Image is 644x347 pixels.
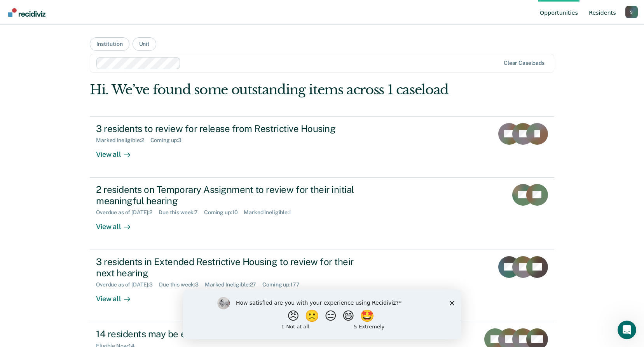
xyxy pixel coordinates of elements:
div: Marked Ineligible : 1 [244,209,297,216]
img: Recidiviz [8,8,45,17]
button: Profile dropdown button [625,6,638,18]
div: 3 residents in Extended Restrictive Housing to review for their next hearing [96,256,369,279]
iframe: Survey by Kim from Recidiviz [183,289,461,339]
div: Coming up : 10 [204,209,244,216]
div: 2 residents on Temporary Assignment to review for their initial meaningful hearing [96,184,369,206]
div: Due this week : 3 [159,281,205,288]
div: Marked Ineligible : 27 [205,281,262,288]
a: 2 residents on Temporary Assignment to review for their initial meaningful hearingOverdue as of [... [90,178,554,250]
iframe: Intercom live chat [618,321,636,339]
div: Marked Ineligible : 2 [96,137,150,144]
div: Coming up : 177 [262,281,305,288]
div: 14 residents may be eligible for work release [96,328,369,340]
a: 3 residents in Extended Restrictive Housing to review for their next hearingOverdue as of [DATE]:... [90,250,554,322]
div: Overdue as of [DATE] : 2 [96,209,159,216]
div: Clear caseloads [504,60,545,66]
div: S [625,6,638,18]
div: Hi. We’ve found some outstanding items across 1 caseload [90,82,461,98]
button: Institution [90,37,129,51]
a: 3 residents to review for release from Restrictive HousingMarked Ineligible:2Coming up:3View all [90,116,554,178]
div: View all [96,216,140,231]
div: View all [96,288,140,303]
div: 3 residents to review for release from Restrictive Housing [96,123,369,134]
div: Coming up : 3 [150,137,188,144]
button: Unit [133,37,156,51]
div: Overdue as of [DATE] : 3 [96,281,159,288]
div: View all [96,144,140,159]
div: Due this week : 7 [159,209,204,216]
